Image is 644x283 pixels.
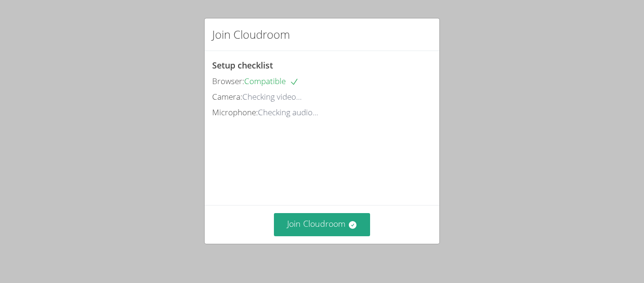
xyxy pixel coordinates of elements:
[244,76,299,86] span: Compatible
[212,107,258,118] span: Microphone:
[212,26,290,43] h2: Join Cloudroom
[212,76,244,86] span: Browser:
[258,107,318,118] span: Checking audio...
[242,91,302,102] span: Checking video...
[274,213,371,236] button: Join Cloudroom
[212,60,273,71] span: Setup checklist
[212,91,242,102] span: Camera:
